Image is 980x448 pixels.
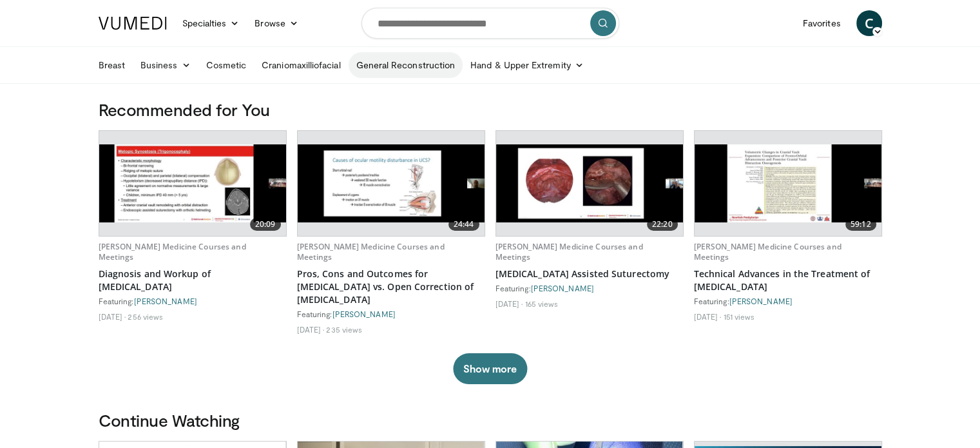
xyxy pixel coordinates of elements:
[729,297,793,306] a: [PERSON_NAME]
[134,297,197,306] a: [PERSON_NAME]
[453,353,527,384] button: Show more
[198,52,255,78] a: Cosmetic
[361,8,619,39] input: Search topics, interventions
[298,131,485,236] a: 24:44
[694,311,722,322] li: [DATE]
[695,144,881,223] img: 3936a9c8-1cfb-4866-a628-90677f53ad58.620x360_q85_upscale.jpg
[694,268,882,293] a: Technical Advances in the Treatment of [MEDICAL_DATA]
[99,99,882,120] h3: Recommended for You
[495,283,684,293] div: Featuring:
[647,218,678,231] span: 22:20
[99,131,286,236] a: 20:09
[99,311,126,322] li: [DATE]
[297,324,325,335] li: [DATE]
[332,309,396,318] a: [PERSON_NAME]
[496,131,683,236] a: 22:20
[128,311,163,322] li: 256 views
[298,144,485,223] img: 95e378ec-344d-4ba7-9a4f-c1acdd81b2d3.620x360_q85_upscale.jpg
[495,298,523,309] li: [DATE]
[250,218,281,231] span: 20:09
[91,52,133,78] a: Breast
[99,144,286,223] img: c3c8fb3d-d44f-42bc-bcbb-51b4d89f371f.620x360_q85_upscale.jpg
[723,311,754,322] li: 151 views
[448,218,479,231] span: 24:44
[694,296,882,306] div: Featuring:
[247,10,306,36] a: Browse
[695,131,881,236] a: 59:12
[99,241,246,262] a: [PERSON_NAME] Medicine Courses and Meetings
[856,10,882,36] a: C
[99,296,287,306] div: Featuring:
[326,324,362,335] li: 235 views
[175,10,247,36] a: Specialties
[297,241,445,262] a: [PERSON_NAME] Medicine Courses and Meetings
[99,268,287,293] a: Diagnosis and Workup of [MEDICAL_DATA]
[99,410,882,431] h3: Continue Watching
[254,52,348,78] a: Craniomaxilliofacial
[349,52,463,78] a: General Reconstruction
[845,218,876,231] span: 59:12
[524,298,558,309] li: 165 views
[694,241,841,262] a: [PERSON_NAME] Medicine Courses and Meetings
[795,10,849,36] a: Favorites
[133,52,198,78] a: Business
[495,241,643,262] a: [PERSON_NAME] Medicine Courses and Meetings
[463,52,591,78] a: Hand & Upper Extremity
[99,17,167,30] img: VuMedi Logo
[297,309,485,319] div: Featuring:
[495,268,684,280] a: [MEDICAL_DATA] Assisted Suturectomy
[297,268,485,306] a: Pros, Cons and Outcomes for [MEDICAL_DATA] vs. Open Correction of [MEDICAL_DATA]
[531,284,594,293] a: [PERSON_NAME]
[496,144,683,223] img: 310f8ee1-8a90-4ebb-9842-1f5f7de8df6c.620x360_q85_upscale.jpg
